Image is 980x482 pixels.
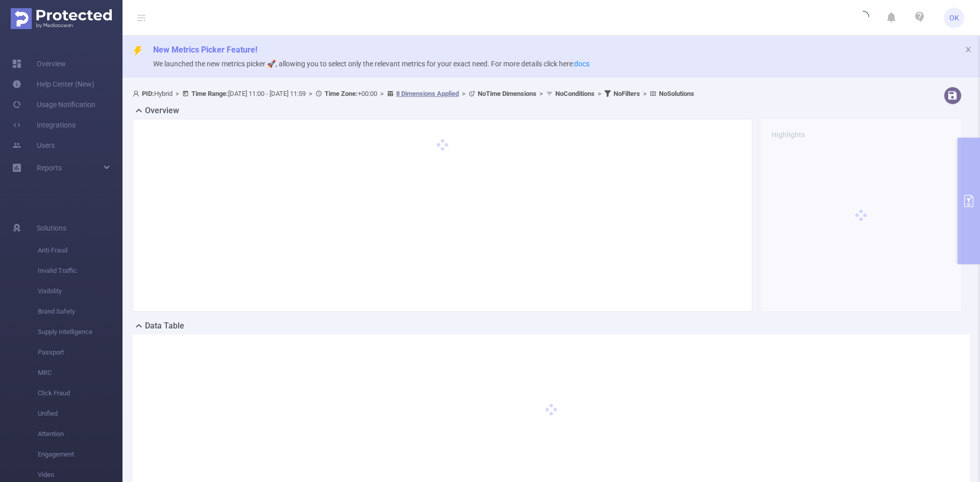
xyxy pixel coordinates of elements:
i: icon: close [965,46,972,53]
span: MRC [38,363,122,383]
span: Solutions [37,218,66,238]
span: Visibility [38,281,122,301]
span: > [595,90,604,97]
span: > [459,90,469,97]
b: Time Zone: [325,90,358,97]
i: icon: user [133,90,142,97]
a: Users [12,135,55,156]
span: Click Fraud [38,383,122,403]
i: icon: loading [857,11,869,25]
a: docs [574,60,590,68]
b: No Time Dimensions [478,90,536,97]
b: No Conditions [555,90,595,97]
b: No Solutions [659,90,694,97]
span: > [536,90,546,97]
span: > [173,90,182,97]
span: Reports [37,164,62,172]
b: No Filters [614,90,640,97]
span: > [306,90,315,97]
span: Engagement [38,444,122,465]
h2: Data Table [145,320,184,332]
img: Protected Media [11,8,112,29]
span: We launched the new metrics picker 🚀, allowing you to select only the relevant metrics for your e... [153,60,590,68]
span: > [377,90,387,97]
a: Integrations [12,115,76,135]
a: Help Center (New) [12,74,94,94]
span: > [640,90,650,97]
span: Unified [38,403,122,424]
button: icon: close [965,44,972,55]
span: Invalid Traffic [38,261,122,281]
b: Time Range: [191,90,228,97]
span: Anti-Fraud [38,240,122,261]
span: Hybrid [DATE] 11:00 - [DATE] 11:59 +00:00 [133,90,694,97]
span: Attention [38,424,122,444]
i: icon: thunderbolt [133,46,143,56]
a: Reports [37,158,62,178]
a: Overview [12,54,66,74]
h2: Overview [145,105,179,117]
span: Supply Intelligence [38,322,122,342]
b: PID: [142,90,154,97]
span: New Metrics Picker Feature! [153,45,257,55]
a: Usage Notification [12,94,95,115]
span: OK [949,8,959,28]
span: Passport [38,342,122,363]
span: Brand Safety [38,301,122,322]
u: 8 Dimensions Applied [396,90,459,97]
